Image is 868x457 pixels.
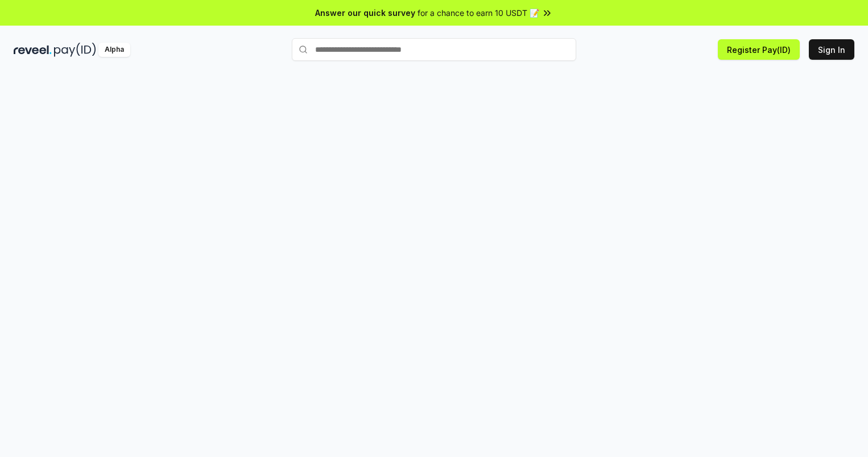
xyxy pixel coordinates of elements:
[14,43,52,57] img: reveel_dark
[718,39,800,60] button: Register Pay(ID)
[418,7,539,19] span: for a chance to earn 10 USDT 📝
[315,7,415,19] span: Answer our quick survey
[54,43,96,57] img: pay_id
[98,43,130,57] div: Alpha
[809,39,854,60] button: Sign In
